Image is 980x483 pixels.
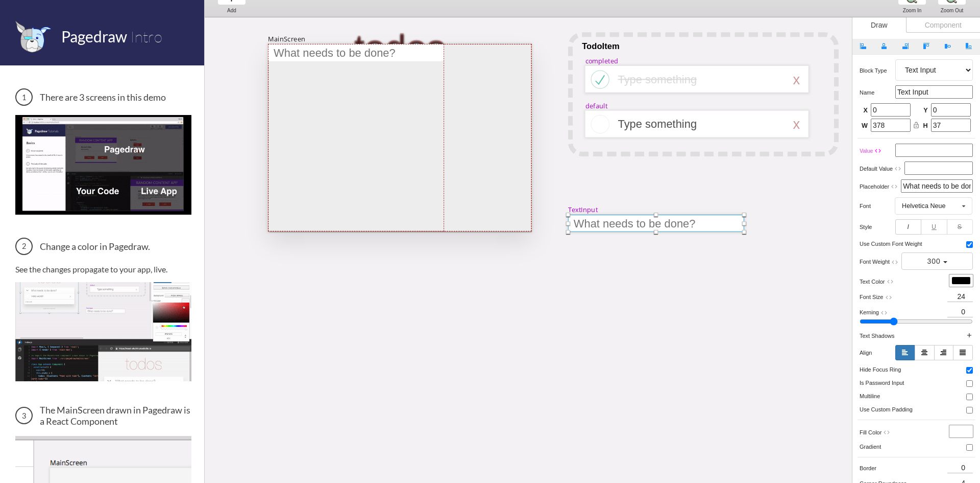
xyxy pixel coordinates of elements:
[585,57,619,65] div: completed
[862,122,868,131] span: W
[15,264,191,274] p: See the changes propagate to your app, live.
[913,122,920,129] i: lock_open
[860,166,893,172] span: Default Value
[860,366,904,373] h5: Hide focus ring
[860,279,885,285] span: text color
[922,122,928,131] span: H
[966,444,973,451] input: gradient
[852,17,906,33] div: Draw
[901,252,973,270] button: 300
[891,259,898,266] i: code
[15,20,51,53] img: favicon.png
[893,8,932,13] div: Zoom In
[966,380,973,387] input: Is password input
[932,223,937,231] u: U
[922,106,928,116] span: Y
[887,278,894,285] i: code
[860,241,925,247] h5: use custom font weight
[860,309,879,315] span: kerning
[891,183,898,190] i: code
[874,147,881,154] i: code
[894,165,901,172] i: code
[895,85,973,99] input: Text Input
[966,241,973,248] input: use custom font weight
[585,101,608,110] div: default
[860,444,895,450] h5: gradient
[15,404,191,427] h3: The MainScreen drawn in Pagedraw is a React Component
[880,309,888,316] i: code
[860,465,947,471] h5: border
[933,8,971,13] div: Zoom Out
[885,294,892,301] i: code
[860,89,895,96] h5: name
[966,394,973,400] input: multiline
[793,116,800,132] div: x
[860,350,895,356] h5: align
[860,294,883,300] span: font size
[130,27,162,46] span: Intro
[902,203,945,210] div: Helvetica Neue
[860,259,890,265] span: font weight
[268,35,305,43] div: MainScreen
[895,219,921,235] button: I
[966,367,973,374] input: Hide focus ring
[860,67,895,74] h5: Block type
[947,219,973,235] button: S
[15,88,191,106] h3: There are 3 screens in this demo
[15,115,191,214] img: 3 screens
[860,393,895,399] h5: multiline
[921,219,947,235] button: U
[860,224,895,230] h5: style
[862,106,868,116] span: X
[568,205,598,214] div: TextInput
[958,223,962,231] s: S
[860,203,895,209] h5: font
[860,406,916,412] h5: Use custom padding
[966,332,973,339] i: add
[883,429,890,436] i: code
[966,407,973,413] input: Use custom padding
[15,282,191,381] img: Change a color in Pagedraw
[860,333,897,339] h5: text shadows
[61,27,127,45] span: Pagedraw
[860,429,881,435] span: fill color
[906,17,980,33] div: Component
[907,223,909,231] i: I
[793,72,800,87] div: x
[15,238,191,255] h3: Change a color in Pagedraw.
[860,183,889,190] span: Placeholder
[927,257,940,265] span: 300
[860,380,907,386] h5: Is password input
[860,148,873,154] span: Value
[212,8,251,13] div: Add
